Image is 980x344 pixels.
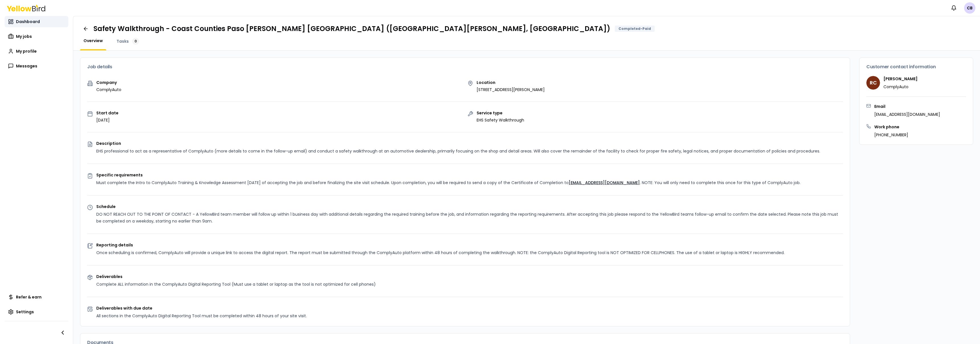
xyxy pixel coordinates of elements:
span: Settings [16,309,34,315]
p: EHS Safety Walkthrough [477,117,524,123]
a: Overview [80,38,106,44]
p: Service type [477,111,524,115]
h3: Customer contact information [866,65,966,69]
p: [DATE] [96,117,119,123]
p: Location [477,81,545,85]
p: EHS professional to act as a representative of ComplyAuto (more details to come in the follow-up ... [96,148,843,155]
span: Refer & earn [16,294,42,300]
a: Dashboard [5,16,68,27]
span: Tasks [117,38,129,44]
span: My profile [16,48,37,54]
a: [EMAIL_ADDRESS][DOMAIN_NAME] [569,180,640,186]
span: My jobs [16,34,32,39]
span: CB [964,2,975,14]
a: My profile [5,46,68,57]
p: All sections in the ComplyAuto Digital Reporting Tool must be completed within 48 hours of your s... [96,312,843,319]
a: Refer & earn [5,291,68,303]
p: [EMAIL_ADDRESS][DOMAIN_NAME] [874,112,940,117]
div: Completed-Paid [615,26,655,32]
h3: Job details [87,65,843,69]
div: 0 [132,38,139,45]
h3: Work phone [874,124,908,130]
h1: Safety Walkthrough - Coast Counties Paso [PERSON_NAME] [GEOGRAPHIC_DATA] ([GEOGRAPHIC_DATA][PERSO... [93,24,610,33]
p: DO NOT REACH OUT TO THE POINT OF CONTACT - A YellowBird team member will follow up within 1 busin... [96,211,843,224]
a: Messages [5,60,68,72]
p: [STREET_ADDRESS][PERSON_NAME] [477,87,545,92]
p: Start date [96,111,119,115]
span: Dashboard [16,19,40,24]
p: Description [96,141,843,145]
span: Messages [16,63,37,69]
p: Specific requirements [96,173,843,177]
p: ComplyAuto [96,87,121,92]
p: Deliverables [96,275,843,279]
p: Company [96,81,121,85]
a: Tasks0 [113,38,142,45]
span: RC [866,76,880,90]
a: Settings [5,306,68,318]
p: [PHONE_NUMBER] [874,132,908,138]
p: Must complete the Intro to ComplyAuto Training & Knowledge Assessment [DATE] of accepting the job... [96,179,843,186]
p: Complete ALL information in the ComplyAuto Digital Reporting Tool (Must use a tablet or laptop as... [96,281,843,288]
a: My jobs [5,31,68,42]
p: Schedule [96,205,843,209]
p: Reporting details [96,243,843,247]
span: Overview [83,38,103,44]
h3: Email [874,104,940,109]
p: ComplyAuto [883,84,918,90]
h4: [PERSON_NAME] [883,76,918,82]
p: Deliverables with due date [96,306,843,310]
p: Once scheduling is confirmed, ComplyAuto will provide a unique link to access the digital report.... [96,249,843,256]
